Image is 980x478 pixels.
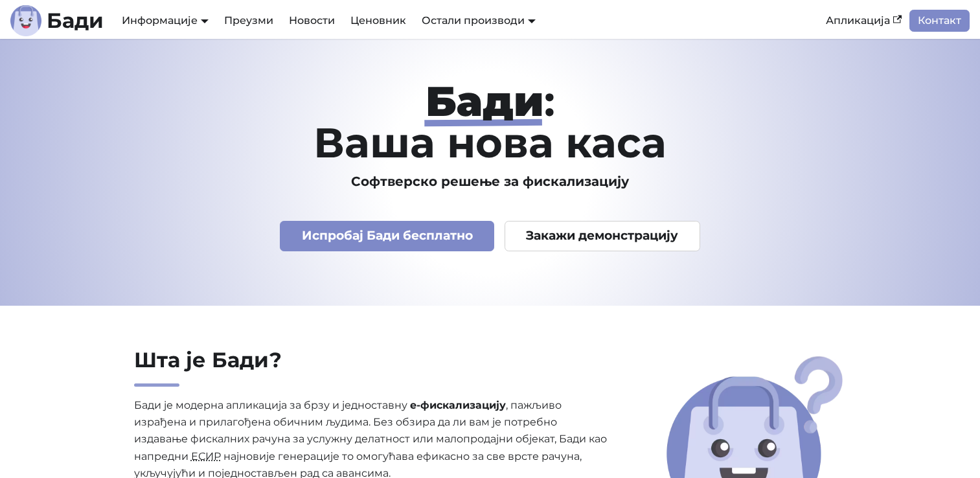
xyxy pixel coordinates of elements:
h3: Софтверско решење за фискализацију [73,174,907,190]
h2: Шта је Бади? [134,347,612,387]
a: Остали производи [422,14,536,27]
a: Контакт [909,10,970,32]
img: Лого [10,5,41,36]
a: Апликација [818,10,909,32]
strong: Бади [426,76,544,126]
a: Испробај Бади бесплатно [280,221,494,251]
a: Закажи демонстрацију [505,221,700,251]
a: Ценовник [343,10,414,32]
a: Информације [122,14,209,27]
b: Бади [47,10,104,31]
abbr: Електронски систем за издавање рачуна [191,450,221,462]
a: Новости [281,10,343,32]
h1: : Ваша нова каса [73,80,907,163]
a: Преузми [216,10,281,32]
strong: е-фискализацију [410,399,506,411]
a: ЛогоБади [10,5,104,36]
